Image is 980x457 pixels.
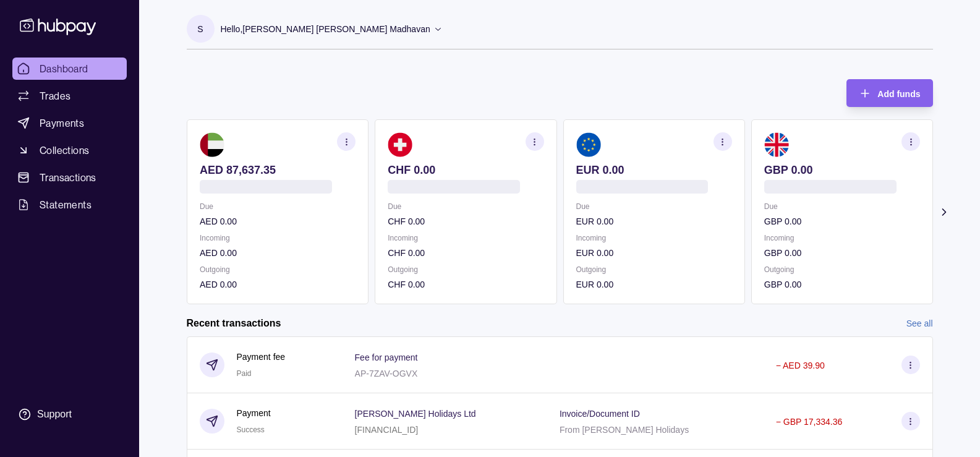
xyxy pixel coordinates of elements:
[388,263,543,276] p: Outgoing
[355,425,419,435] p: [FINANCIAL_ID]
[388,163,543,177] p: CHF 0.00
[200,231,356,245] p: Incoming
[388,246,543,260] p: CHF 0.00
[764,200,919,213] p: Due
[764,163,919,177] p: GBP 0.00
[37,408,72,421] div: Support
[237,406,271,420] p: Payment
[355,409,476,419] p: [PERSON_NAME] Holidays Ltd
[12,166,127,189] a: Transactions
[197,22,203,36] p: S
[388,278,543,291] p: CHF 0.00
[576,231,731,245] p: Incoming
[576,215,731,228] p: EUR 0.00
[355,352,418,362] p: Fee for payment
[764,246,919,260] p: GBP 0.00
[576,200,731,213] p: Due
[560,425,689,435] p: From [PERSON_NAME] Holidays
[12,58,127,80] a: Dashboard
[40,116,84,130] span: Payments
[40,61,88,76] span: Dashboard
[764,231,919,245] p: Incoming
[12,194,127,216] a: Statements
[200,278,356,291] p: AED 0.00
[40,88,70,103] span: Trades
[237,350,286,364] p: Payment fee
[12,112,127,134] a: Payments
[12,401,127,427] a: Support
[906,317,933,330] a: See all
[40,143,89,158] span: Collections
[200,246,356,260] p: AED 0.00
[388,215,543,228] p: CHF 0.00
[776,417,843,427] p: − GBP 17,334.36
[221,22,430,36] p: Hello, [PERSON_NAME] [PERSON_NAME] Madhavan
[576,163,731,177] p: EUR 0.00
[40,197,92,212] span: Statements
[12,85,127,107] a: Trades
[388,132,412,157] img: ch
[237,369,252,378] span: Paid
[200,263,356,276] p: Outgoing
[12,139,127,161] a: Collections
[764,215,919,228] p: GBP 0.00
[388,200,543,213] p: Due
[576,263,731,276] p: Outgoing
[764,132,788,157] img: gb
[200,132,224,157] img: ae
[388,231,543,245] p: Incoming
[877,89,920,99] span: Add funds
[200,215,356,228] p: AED 0.00
[200,200,356,213] p: Due
[576,246,731,260] p: EUR 0.00
[560,409,640,419] p: Invoice/Document ID
[764,263,919,276] p: Outgoing
[764,278,919,291] p: GBP 0.00
[776,361,825,370] p: − AED 39.90
[40,170,96,185] span: Transactions
[576,132,600,157] img: eu
[846,79,932,107] button: Add funds
[355,369,418,378] p: AP-7ZAV-OGVX
[576,278,731,291] p: EUR 0.00
[237,425,265,434] span: Success
[200,163,356,177] p: AED 87,637.35
[187,317,281,330] h2: Recent transactions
